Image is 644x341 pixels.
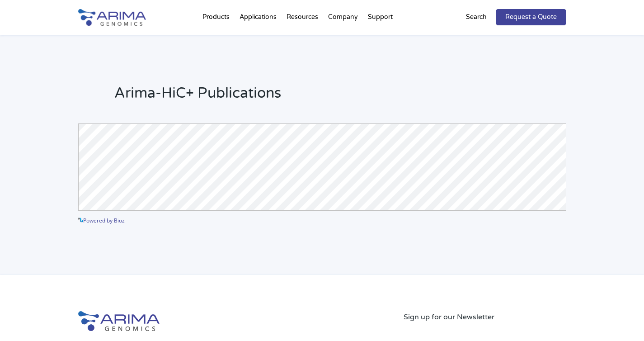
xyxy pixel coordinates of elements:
[78,9,146,26] img: Arima-Genomics-logo
[404,311,566,323] p: Sign up for our Newsletter
[466,11,487,23] p: Search
[78,218,83,223] img: powered by bioz
[504,214,566,226] a: See more details on Bioz
[496,9,566,25] a: Request a Quote
[78,217,125,224] a: Powered by Bioz
[78,311,160,331] img: Arima-Genomics-logo
[114,83,566,110] h2: Arima-HiC+ Publications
